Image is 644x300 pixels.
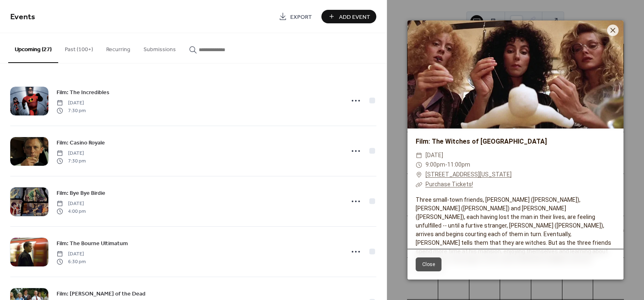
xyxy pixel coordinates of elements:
a: Film: The Bourne Ultimatum [57,239,128,248]
button: Recurring [100,33,137,62]
span: [DATE] [57,99,86,107]
span: 9:00pm [426,161,445,168]
button: Add Event [321,10,376,23]
a: Film: The Witches of [GEOGRAPHIC_DATA] [416,138,547,145]
span: 6:30 pm [57,258,86,265]
button: Past (100+) [58,33,100,62]
span: Film: The Incredibles [57,88,109,97]
span: [DATE] [57,250,86,258]
a: Film: [PERSON_NAME] of the Dead [57,289,146,298]
a: Export [273,10,318,23]
span: 7:30 pm [57,107,86,114]
span: [DATE] [57,200,86,208]
span: 11:00pm [447,161,470,168]
div: ​ [416,180,422,189]
a: Film: Bye Bye Birdie [57,188,105,198]
a: Film: Casino Royale [57,138,105,147]
button: Submissions [137,33,182,62]
span: 4:00 pm [57,208,86,215]
div: Three small-town friends, [PERSON_NAME] ([PERSON_NAME]), [PERSON_NAME] ([PERSON_NAME]) and [PERSO... [407,196,624,273]
span: Add Event [339,13,370,21]
span: - [445,161,447,168]
a: Purchase Tickets! [426,181,473,187]
span: [DATE] [57,150,86,157]
span: 7:30 pm [57,157,86,165]
button: Upcoming (27) [8,33,58,63]
span: Film: [PERSON_NAME] of the Dead [57,290,146,298]
div: ​ [416,151,422,160]
span: [DATE] [426,151,443,160]
button: Close [416,257,441,271]
span: Events [10,9,35,25]
div: ​ [416,160,422,170]
a: Film: The Incredibles [57,88,109,97]
span: Film: Casino Royale [57,139,105,147]
span: Film: Bye Bye Birdie [57,189,105,198]
a: [STREET_ADDRESS][US_STATE] [426,170,512,180]
div: ​ [416,170,422,180]
span: Film: The Bourne Ultimatum [57,239,128,248]
span: Export [290,13,312,21]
